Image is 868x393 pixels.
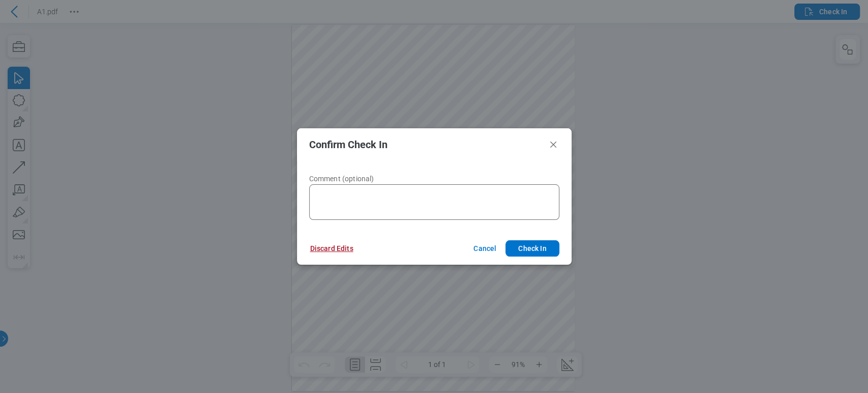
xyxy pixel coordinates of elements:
[309,139,543,150] h2: Confirm Check In
[309,175,374,183] span: Comment (optional)
[461,240,505,257] button: Cancel
[547,138,559,151] button: Close
[298,240,366,257] button: Discard Edits
[505,240,559,257] button: Check In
